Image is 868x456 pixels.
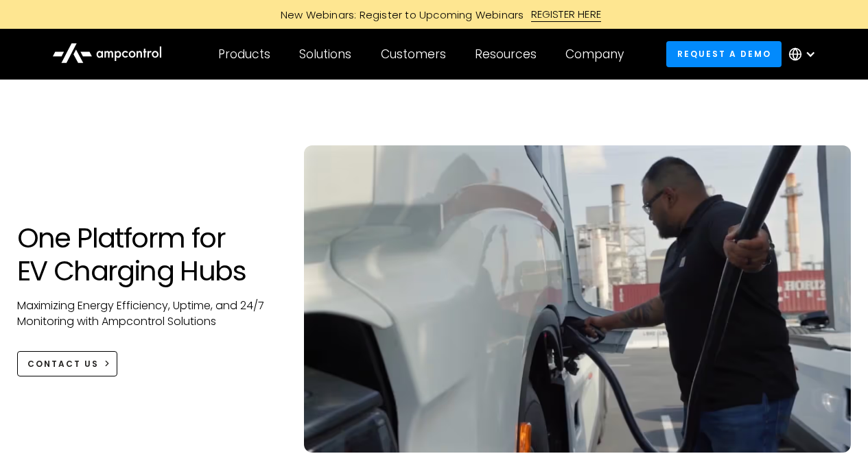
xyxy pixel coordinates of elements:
[218,47,270,62] div: Products
[381,47,446,62] div: Customers
[565,47,624,62] div: Company
[299,47,351,62] div: Solutions
[17,221,277,287] h1: One Platform for EV Charging Hubs
[531,7,602,22] div: REGISTER HERE
[17,351,118,376] a: CONTACT US
[666,41,782,67] a: Request a demo
[17,298,277,329] p: Maximizing Energy Efficiency, Uptime, and 24/7 Monitoring with Ampcontrol Solutions
[475,47,537,62] div: Resources
[126,7,743,22] a: New Webinars: Register to Upcoming WebinarsREGISTER HERE
[267,8,531,22] div: New Webinars: Register to Upcoming Webinars
[27,358,99,370] div: CONTACT US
